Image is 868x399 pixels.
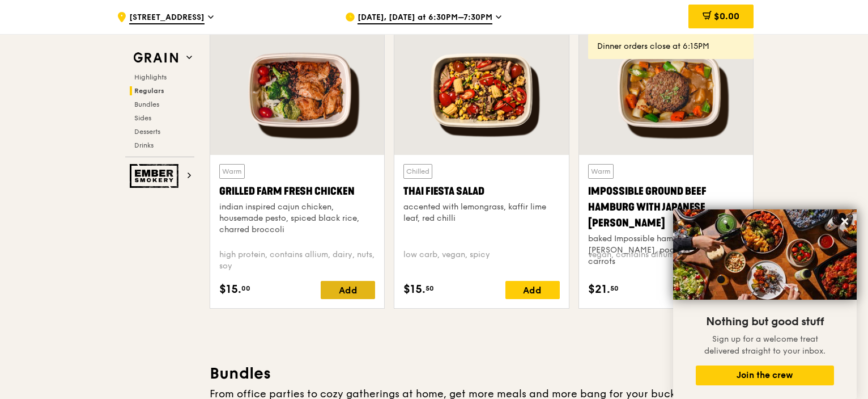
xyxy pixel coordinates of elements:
span: Nothing but good stuff [706,315,824,329]
div: vegan, contains allium, soy, wheat [588,249,744,272]
button: Close [836,212,854,230]
img: Ember Smokery web logo [130,164,182,188]
div: Thai Fiesta Salad [403,183,559,199]
span: $15. [403,281,426,298]
div: baked Impossible hamburg, Japanese [PERSON_NAME], poached okra and carrots [588,233,744,267]
div: Dinner orders close at 6:15PM [597,41,744,52]
div: indian inspired cajun chicken, housemade pesto, spiced black rice, charred broccoli [219,201,375,236]
div: Warm [219,164,245,179]
span: 50 [426,284,434,293]
div: Impossible Ground Beef Hamburg with Japanese [PERSON_NAME] [588,183,744,231]
span: $21. [588,281,610,298]
span: 50 [610,284,619,293]
div: Add [321,281,375,299]
div: low carb, vegan, spicy [403,249,559,272]
span: Drinks [134,141,154,149]
span: Sides [134,114,151,122]
div: Grilled Farm Fresh Chicken [219,183,375,199]
span: Bundles [134,100,159,108]
div: Chilled [403,164,432,179]
span: 00 [241,284,250,293]
button: Join the crew [696,366,834,385]
span: $15. [219,281,241,298]
span: $0.00 [714,11,739,22]
h3: Bundles [210,363,754,384]
span: [DATE], [DATE] at 6:30PM–7:30PM [358,12,492,24]
div: Warm [588,164,614,179]
span: Regulars [134,87,164,95]
div: accented with lemongrass, kaffir lime leaf, red chilli [403,201,559,224]
span: [STREET_ADDRESS] [129,12,205,24]
span: Desserts [134,128,160,136]
div: Add [505,281,560,299]
span: Sign up for a welcome treat delivered straight to your inbox. [704,334,826,356]
img: Grain web logo [130,48,182,68]
div: high protein, contains allium, dairy, nuts, soy [219,249,375,272]
span: Highlights [134,73,167,81]
img: DSC07876-Edit02-Large.jpeg [673,209,857,300]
